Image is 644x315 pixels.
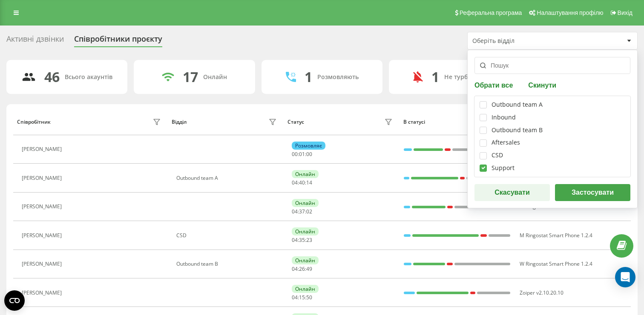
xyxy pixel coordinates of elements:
div: Не турбувати [444,74,486,81]
div: CSD [176,233,279,238]
div: Всього акаунтів [65,74,112,81]
span: 23 [306,236,312,244]
div: Співробітники проєкту [74,34,162,48]
div: Aftersales [492,139,520,146]
span: 49 [306,265,312,272]
div: 1 [305,69,312,85]
div: 46 [44,69,60,85]
div: Онлайн [292,256,319,264]
span: 04 [292,208,298,215]
span: 26 [299,265,305,272]
span: 02 [306,208,312,215]
span: Налаштування профілю [537,9,603,16]
div: [PERSON_NAME] [22,146,64,152]
span: Реферальна програма [460,9,522,16]
div: CSD [492,152,503,159]
div: Онлайн [203,74,227,81]
span: M Ringostat Smart Phone 1.2.4 [520,232,592,239]
button: Застосувати [555,184,630,201]
span: 00 [306,150,312,158]
div: Відділ [172,119,187,125]
div: : : [292,237,312,243]
span: 14 [306,179,312,186]
span: 15 [299,294,305,301]
div: Outbound team A [176,175,279,181]
div: Open Intercom Messenger [615,267,635,287]
div: Активні дзвінки [6,34,64,48]
span: 35 [299,236,305,244]
div: Співробітник [17,119,51,125]
span: W Ringostat Smart Phone 1.2.4 [520,260,592,267]
div: : : [292,180,312,186]
div: Inbound [492,114,516,121]
button: Скинути [526,81,559,89]
span: 50 [306,294,312,301]
div: Онлайн [292,199,319,207]
div: [PERSON_NAME] [22,175,64,181]
span: 40 [299,179,305,186]
span: 04 [292,179,298,186]
div: В статусі [403,119,511,125]
div: Онлайн [292,285,319,293]
div: 1 [431,69,439,85]
div: Розмовляє [292,142,325,150]
div: : : [292,151,312,157]
span: 04 [292,265,298,272]
span: Вихід [618,9,632,16]
span: 04 [292,236,298,244]
div: Розмовляють [317,74,359,81]
button: Обрати все [474,81,515,89]
span: Zoiper v2.10.20.10 [520,289,563,296]
input: Пошук [474,57,630,74]
div: Outbound team A [492,101,543,108]
div: Онлайн [292,170,319,178]
div: Онлайн [292,227,319,236]
div: [PERSON_NAME] [22,204,64,210]
span: 04 [292,294,298,301]
div: [PERSON_NAME] [22,233,64,238]
span: 01 [299,150,305,158]
div: [PERSON_NAME] [22,290,64,296]
div: Outbound team B [492,127,543,134]
div: Статус [287,119,304,125]
button: Open CMP widget [4,290,25,311]
div: : : [292,209,312,215]
div: : : [292,266,312,272]
div: Support [492,165,515,172]
span: 00 [292,150,298,158]
div: [PERSON_NAME] [22,261,64,267]
button: Скасувати [474,184,550,201]
div: Оберіть відділ [472,37,574,45]
div: Outbound team B [176,261,279,267]
div: : : [292,295,312,301]
span: 37 [299,208,305,215]
div: 17 [183,69,198,85]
